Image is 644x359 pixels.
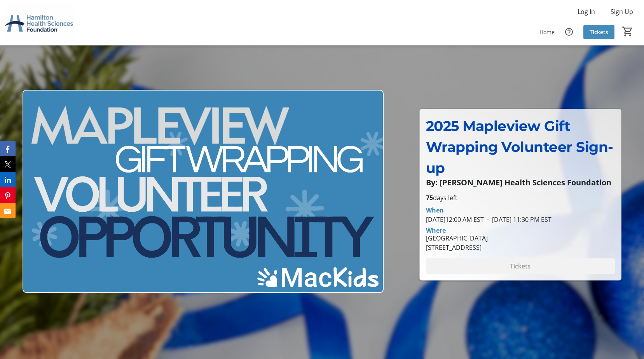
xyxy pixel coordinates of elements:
[426,243,488,252] div: [STREET_ADDRESS]
[484,215,552,224] span: [DATE] 11:30 PM EST
[539,28,555,36] span: Home
[426,234,488,243] div: [GEOGRAPHIC_DATA]
[426,215,484,224] span: [DATE] 12:00 AM EST
[23,90,384,293] img: Campaign CTA Media Photo
[611,7,633,16] span: Sign Up
[5,3,74,42] img: Hamilton Health Sciences Foundation's Logo
[621,24,635,38] button: Cart
[426,178,615,187] p: By: [PERSON_NAME] Health Sciences Foundation
[604,5,639,18] button: Sign Up
[533,25,561,39] a: Home
[571,5,601,18] button: Log In
[426,117,613,176] span: 2025 Mapleview Gift Wrapping Volunteer Sign-up
[426,227,446,234] div: Where
[426,193,615,202] p: days left
[484,215,492,224] span: -
[426,193,433,202] span: 75
[583,25,614,39] a: Tickets
[578,7,595,16] span: Log In
[561,24,577,40] button: Help
[590,28,608,36] span: Tickets
[426,206,444,215] div: When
